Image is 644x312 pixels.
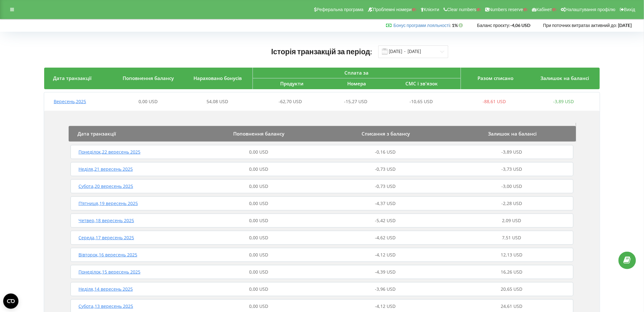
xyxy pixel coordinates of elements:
span: Сплата за [345,70,369,76]
span: Вихід [624,7,635,12]
span: Понеділок , 15 вересень 2025 [78,269,140,275]
span: 0,00 USD [139,98,158,104]
span: 0,00 USD [249,149,268,155]
span: 24,61 USD [501,303,523,309]
span: 2,09 USD [502,217,521,223]
span: Проблемні номери [373,7,412,12]
span: -5,42 USD [375,217,396,223]
span: Четвер , 18 вересень 2025 [78,217,134,223]
span: 20,65 USD [501,286,523,292]
span: Номера [347,80,366,87]
span: 0,00 USD [249,269,268,275]
span: Залишок на балансі [541,75,589,81]
span: -4,39 USD [375,269,396,275]
span: -0,73 USD [375,166,396,172]
span: Дата транзакції [53,75,92,81]
span: 0,00 USD [249,303,268,309]
span: Продукти [280,80,303,87]
span: Дата транзакції [78,130,116,137]
span: -0,16 USD [375,149,396,155]
span: Історія транзакцій за період: [271,47,372,56]
button: Open CMP widget [3,294,18,309]
span: Нараховано бонусів [194,75,242,81]
span: Numbers reserve [489,7,523,12]
span: Неділя , 21 вересень 2025 [78,166,133,172]
span: -4,12 USD [375,303,396,309]
span: Субота , 20 вересень 2025 [78,183,133,189]
span: Поповнення балансу [123,75,174,81]
strong: [DATE] [618,23,632,28]
span: 0,00 USD [249,200,268,206]
span: -3,73 USD [501,166,522,172]
span: Баланс проєкту: [477,23,511,28]
span: 54,08 USD [207,98,228,104]
span: 7,51 USD [502,235,521,241]
span: Реферальна програма [317,7,364,12]
span: Залишок на балансі [488,130,537,137]
span: 16,26 USD [501,269,523,275]
span: Разом списано [478,75,513,81]
span: Клієнти [424,7,439,12]
strong: 1% [452,23,464,28]
span: -62,70 USD [279,98,302,104]
span: -4,62 USD [375,235,396,241]
span: 0,00 USD [249,183,268,189]
span: -3,96 USD [375,286,396,292]
span: Неділя , 14 вересень 2025 [78,286,133,292]
span: -15,27 USD [344,98,368,104]
span: Налаштування профілю [566,7,615,12]
span: Вівторок , 16 вересень 2025 [78,252,137,258]
span: СМС і зв'язок [405,80,438,87]
span: Середа , 17 вересень 2025 [78,235,134,241]
span: 0,00 USD [249,252,268,258]
span: -10,65 USD [410,98,433,104]
span: 0,00 USD [249,217,268,223]
strong: -4,06 USD [511,23,531,28]
span: 0,00 USD [249,166,268,172]
span: : [394,23,451,28]
span: -4,12 USD [375,252,396,258]
span: Понеділок , 22 вересень 2025 [78,149,140,155]
span: Вересень , 2025 [54,98,86,104]
span: 12,13 USD [501,252,523,258]
span: -3,89 USD [501,149,522,155]
a: Бонус програми лояльності [394,23,450,28]
span: Субота , 13 вересень 2025 [78,303,133,309]
span: -3,89 USD [553,98,574,104]
span: 0,00 USD [249,235,268,241]
span: Кабінет [537,7,552,12]
span: -88,61 USD [483,98,506,104]
span: 0,00 USD [249,286,268,292]
span: Clear numbers [447,7,477,12]
span: -2,28 USD [501,200,522,206]
span: -3,00 USD [501,183,522,189]
span: Поповнення балансу [233,130,284,137]
span: -4,37 USD [375,200,396,206]
span: При поточних витратах активний до: [543,23,617,28]
span: -0,73 USD [375,183,396,189]
span: Списання з балансу [362,130,410,137]
span: П’ятниця , 19 вересень 2025 [78,200,138,206]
